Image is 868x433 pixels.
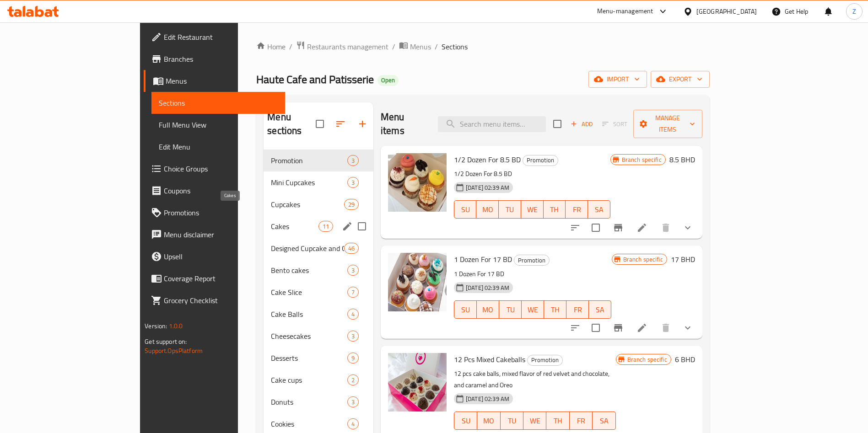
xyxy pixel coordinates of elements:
[144,267,285,289] a: Coverage Report
[570,303,585,316] span: FR
[548,303,563,316] span: TH
[641,112,695,135] span: Manage items
[164,295,278,306] span: Grocery Checklist
[264,237,373,259] div: Designed Cupcake and Cake46
[593,412,615,430] button: SA
[348,354,358,363] span: 9
[271,396,347,407] span: Donuts
[564,317,586,339] button: sort-choices
[569,119,594,129] span: Add
[271,177,347,188] span: Mini Cupcakes
[550,414,566,428] span: TH
[569,203,584,216] span: FR
[347,331,359,342] div: items
[271,374,347,385] span: Cake cups
[351,113,373,135] button: Add section
[271,199,344,210] span: Cupcakes
[454,168,610,180] p: 1/2 Dozen For 8.5 BD
[344,243,359,254] div: items
[481,414,496,428] span: MO
[271,221,318,232] span: Cakes
[658,74,702,85] span: export
[264,215,373,237] div: Cakes11edit
[514,255,549,266] span: Promotion
[523,155,558,166] span: Promotion
[503,303,518,316] span: TU
[462,283,513,292] span: [DATE] 02:39 AM
[544,200,566,219] button: TH
[318,221,333,232] div: items
[144,70,285,92] a: Menus
[347,309,359,320] div: items
[164,53,278,64] span: Branches
[525,203,540,216] span: WE
[144,158,285,180] a: Choice Groups
[597,6,653,17] div: Menu-management
[671,253,695,266] h6: 17 BHD
[347,177,359,188] div: items
[145,336,187,347] span: Get support on:
[271,309,347,320] div: Cake Balls
[454,412,477,430] button: SU
[410,41,431,52] span: Menus
[399,41,431,53] a: Menus
[144,202,285,224] a: Promotions
[696,6,757,16] div: [GEOGRAPHIC_DATA]
[307,41,388,52] span: Restaurants management
[159,141,278,152] span: Edit Menu
[677,317,699,339] button: show more
[454,300,477,319] button: SU
[377,75,399,86] div: Open
[271,331,347,342] div: Cheesecakes
[348,156,358,165] span: 3
[348,310,358,319] span: 4
[348,376,358,385] span: 2
[271,353,347,364] span: Desserts
[347,374,359,385] div: items
[344,199,359,210] div: items
[271,155,347,166] span: Promotion
[624,355,671,364] span: Branch specific
[264,281,373,303] div: Cake Slice7
[381,110,427,138] h2: Menu items
[256,69,374,90] span: Haute Cafe and Patisserie
[271,243,344,254] span: Designed Cupcake and Cake
[144,26,285,48] a: Edit Restaurant
[633,110,702,138] button: Manage items
[271,418,347,429] div: Cookies
[388,253,447,311] img: 1 Dozen For 17 BD
[388,153,447,212] img: 1/2 Dozen For 8.5 BD
[454,368,616,391] p: 12 pcs cake balls, mixed flavor of red velvet and chocolate, and caramel and Oreo
[454,200,477,219] button: SU
[151,92,285,114] a: Sections
[462,183,513,192] span: [DATE] 02:39 AM
[527,414,543,428] span: WE
[589,300,611,319] button: SA
[256,41,709,53] nav: breadcrumb
[289,41,292,52] li: /
[682,322,693,333] svg: Show Choices
[347,353,359,364] div: items
[145,320,167,332] span: Version:
[523,412,546,430] button: WE
[164,185,278,196] span: Coupons
[458,303,473,316] span: SU
[159,119,278,130] span: Full Menu View
[264,347,373,369] div: Desserts9
[144,289,285,311] a: Grocery Checklist
[504,414,520,428] span: TU
[476,200,499,219] button: MO
[454,353,525,366] span: 12 Pcs Mixed Cakeballs
[264,325,373,347] div: Cheesecakes3
[340,219,354,233] button: edit
[458,414,474,428] span: SU
[596,74,640,85] span: import
[564,217,586,239] button: sort-choices
[522,300,544,319] button: WE
[544,300,566,319] button: TH
[669,153,695,166] h6: 8.5 BHD
[442,41,468,52] span: Sections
